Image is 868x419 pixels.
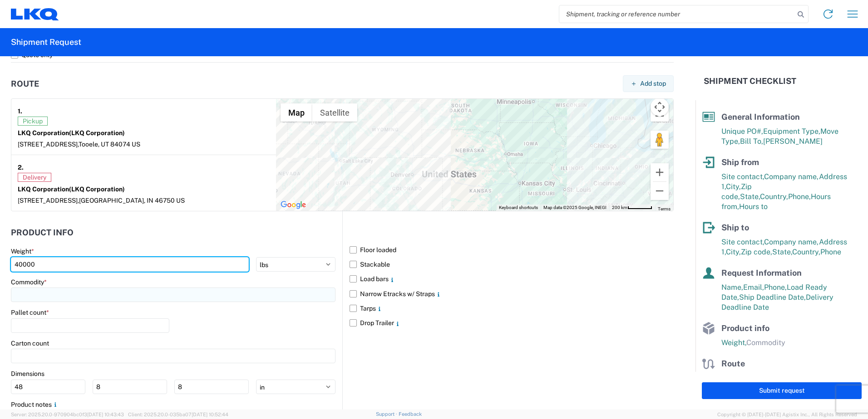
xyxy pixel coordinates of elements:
[350,272,674,286] label: Load bars
[612,205,627,210] span: 200 km
[69,129,125,136] span: (LKQ Corporation)
[79,141,140,148] span: Tooele, UT 84074 US
[721,238,764,246] span: Site contact,
[174,380,249,394] input: H
[559,5,794,23] input: Shipment, tracking or reference number
[87,412,124,417] span: [DATE] 10:43:43
[721,359,745,368] span: Route
[764,238,819,246] span: Company name,
[11,412,124,417] span: Server: 2025.20.0-970904bc0f3
[128,412,228,417] span: Client: 2025.20.0-035ba07
[18,161,24,173] strong: 2.
[623,75,674,92] button: Add stop
[721,283,743,292] span: Name,
[721,268,802,278] span: Request Information
[740,137,763,146] span: Bill To,
[760,192,788,201] span: Country,
[763,127,820,136] span: Equipment Type,
[11,247,34,255] label: Weight
[788,192,811,201] span: Phone,
[350,287,674,301] label: Narrow Etracks w/ Straps
[11,400,59,409] label: Product notes
[11,308,49,317] label: Pallet count
[743,283,764,292] span: Email,
[11,37,81,48] h2: Shipment Request
[11,278,47,286] label: Commodity
[278,199,308,211] img: Google
[609,205,655,211] button: Map Scale: 200 km per 51 pixels
[651,163,669,181] button: Zoom in
[18,105,22,117] strong: 1.
[312,103,357,122] button: Show satellite imagery
[350,316,674,330] label: Drop Trailer
[376,411,399,417] a: Support
[739,202,768,211] span: Hours to
[93,380,167,394] input: W
[792,248,820,256] span: Country,
[651,98,669,116] button: Map camera controls
[746,338,785,347] span: Commodity
[741,248,772,256] span: Zip code,
[739,293,806,302] span: Ship Deadline Date,
[726,248,741,256] span: City,
[658,206,671,211] a: Terms
[281,103,312,122] button: Show street map
[18,141,79,148] span: [STREET_ADDRESS],
[278,199,308,211] a: Open this area in Google Maps (opens a new window)
[79,197,185,204] span: [GEOGRAPHIC_DATA], IN 46750 US
[399,411,422,417] a: Feedback
[764,172,819,181] span: Company name,
[764,283,787,292] span: Phone,
[499,205,538,211] button: Keyboard shortcuts
[11,339,49,347] label: Carton count
[651,131,669,149] button: Drag Pegman onto the map to open Street View
[192,412,228,417] span: [DATE] 10:52:44
[740,192,760,201] span: State,
[721,223,749,232] span: Ship to
[721,112,800,122] span: General Information
[640,79,666,88] span: Add stop
[721,127,763,136] span: Unique PO#,
[721,157,759,167] span: Ship from
[721,172,764,181] span: Site contact,
[763,137,823,146] span: [PERSON_NAME]
[350,301,674,316] label: Tarps
[651,182,669,200] button: Zoom out
[18,197,79,204] span: [STREET_ADDRESS],
[721,338,746,347] span: Weight,
[11,370,44,378] label: Dimensions
[721,323,769,333] span: Product info
[350,243,674,257] label: Floor loaded
[11,228,74,237] h2: Product Info
[543,205,607,210] span: Map data ©2025 Google, INEGI
[18,173,51,182] span: Delivery
[18,129,125,136] strong: LKQ Corporation
[726,182,741,191] span: City,
[702,382,862,399] button: Submit request
[18,185,125,193] strong: LKQ Corporation
[704,76,796,87] h2: Shipment Checklist
[18,117,48,126] span: Pickup
[717,410,857,419] span: Copyright © [DATE]-[DATE] Agistix Inc., All Rights Reserved
[69,185,125,193] span: (LKQ Corporation)
[11,79,39,88] h2: Route
[772,248,792,256] span: State,
[350,257,674,272] label: Stackable
[11,380,85,394] input: L
[820,248,841,256] span: Phone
